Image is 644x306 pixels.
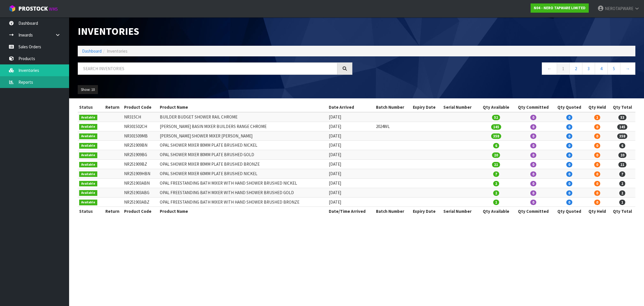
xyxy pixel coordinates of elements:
td: NR251903ABG [123,188,159,197]
td: NR251909BG [123,150,159,160]
span: 0 [530,190,536,196]
td: NR301502CH [123,122,159,131]
th: Qty Held [585,207,609,216]
th: Product Name [158,207,327,216]
td: OPAL SHOWER MIXER 80MM PLATE BRUSHED BRONZE [158,160,327,169]
span: 0 [594,133,600,139]
span: 2 [619,181,625,186]
span: 53 [618,115,626,120]
td: [DATE] [327,122,375,131]
th: Qty Available [479,207,514,216]
a: 1 [557,62,570,75]
a: 4 [595,62,608,75]
a: ← [542,62,557,75]
th: Status [78,103,102,112]
td: [DATE] [327,197,375,207]
td: OPAL SHOWER MIXER 80MM PLATE BRUSHED NICKEL [158,141,327,150]
span: 0 [530,115,536,120]
span: 0 [594,171,600,177]
th: Qty Quoted [553,207,585,216]
span: 7 [493,171,499,177]
span: 6 [493,143,499,148]
span: 358 [491,133,501,139]
span: 0 [566,124,572,130]
a: 2 [569,62,582,75]
td: OPAL SHOWER MIXER 60MM PLATE BRUSHED NICKEL [158,169,327,178]
span: 145 [491,124,501,130]
th: Return [102,207,123,216]
span: 7 [619,171,625,177]
th: Return [102,103,123,112]
td: [DATE] [327,141,375,150]
span: 0 [530,171,536,177]
td: NR251909BN [123,141,159,150]
span: 0 [530,152,536,158]
span: 0 [530,133,536,139]
span: 20 [492,152,500,158]
td: 2024WL [375,122,411,131]
span: 0 [594,181,600,186]
th: Batch Number [375,103,411,112]
span: 2 [493,190,499,196]
td: OPAL FREESTANDING BATH MIXER WITH HAND SHOWER BRUSHED BRONZE [158,197,327,207]
th: Product Name [158,103,327,112]
span: Available [79,124,97,130]
td: NR251903ABN [123,178,159,188]
td: [DATE] [327,131,375,141]
span: 0 [566,152,572,158]
span: 0 [566,133,572,139]
td: OPAL FREESTANDING BATH MIXER WITH HAND SHOWER BRUSHED GOLD [158,188,327,197]
th: Qty Committed [514,207,554,216]
th: Status [78,207,102,216]
span: 2 [619,190,625,196]
span: Available [79,162,97,168]
span: Inventories [107,48,128,54]
th: Date Arrived [327,103,375,112]
th: Product Code [123,103,159,112]
span: 1 [493,200,499,205]
th: Qty Total [609,103,635,112]
td: [DATE] [327,150,375,160]
span: 0 [566,143,572,148]
th: Qty Committed [514,103,554,112]
a: Dashboard [82,48,102,54]
td: BUILDER BUDGET SHOWER RAIL CHROME [158,112,327,122]
span: 0 [530,162,536,167]
span: 6 [619,143,625,148]
a: 5 [607,62,620,75]
span: 0 [594,124,600,130]
span: Available [79,115,97,121]
td: [DATE] [327,188,375,197]
td: OPAL SHOWER MIXER 80MM PLATE BRUSHED GOLD [158,150,327,160]
th: Batch Number [375,207,411,216]
span: Available [79,190,97,196]
span: 20 [618,152,626,158]
td: [DATE] [327,178,375,188]
td: [PERSON_NAME] BASIN MIXER BUILDERS RANGE CHROME [158,122,327,131]
th: Expiry Date [411,207,442,216]
th: Expiry Date [411,103,442,112]
td: [DATE] [327,169,375,178]
span: 2 [493,181,499,186]
span: Available [79,143,97,149]
td: NR301509MB [123,131,159,141]
span: 1 [594,115,600,120]
td: NR315CH [123,112,159,122]
th: Qty Available [479,103,514,112]
span: NEROTAPWARE [605,6,633,11]
span: 0 [530,200,536,205]
span: 0 [566,162,572,167]
td: [PERSON_NAME] SHOWER MIXER [PERSON_NAME] [158,131,327,141]
td: NR251909HBN [123,169,159,178]
span: 0 [594,152,600,158]
span: 0 [594,190,600,196]
span: 358 [617,133,627,139]
span: Available [79,181,97,187]
th: Serial Number [442,103,479,112]
h1: Inventories [78,26,352,37]
td: NR251903ABZ [123,197,159,207]
span: 0 [566,115,572,120]
span: Available [79,200,97,205]
span: Available [79,133,97,139]
span: Available [79,171,97,177]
